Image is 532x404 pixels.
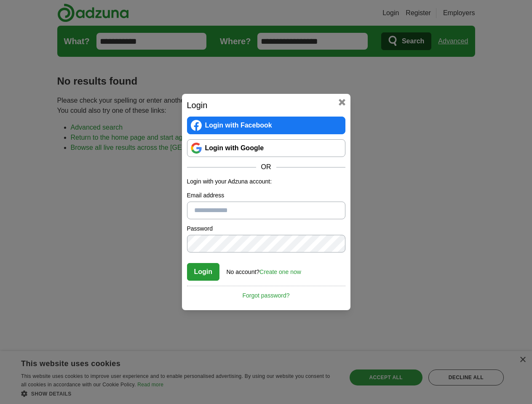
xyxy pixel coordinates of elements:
[187,263,220,281] button: Login
[227,263,301,276] div: No account?
[187,117,345,134] a: Login with Facebook
[187,139,345,157] a: Login with Google
[187,99,345,112] h2: Login
[187,177,345,186] p: Login with your Adzuna account:
[259,268,301,275] a: Create one now
[187,191,345,200] label: Email address
[256,162,276,172] span: OR
[187,224,345,233] label: Password
[187,286,345,300] a: Forgot password?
